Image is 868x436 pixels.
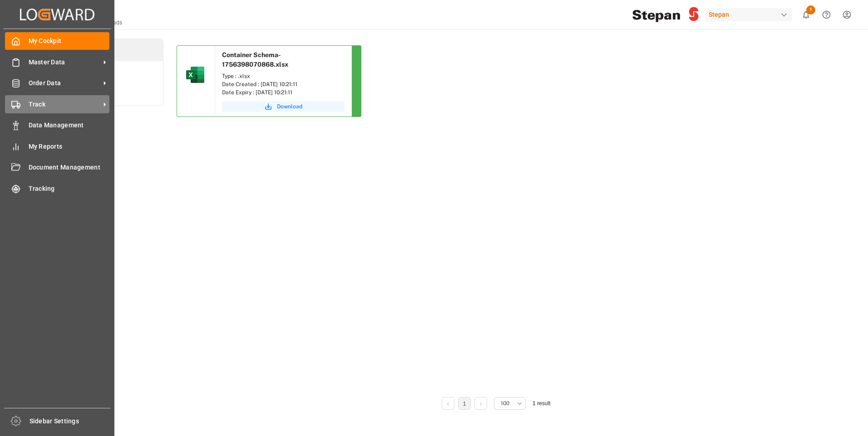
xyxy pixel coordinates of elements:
[29,100,100,109] span: Track
[463,401,466,407] a: 1
[5,179,109,197] a: Tracking
[5,32,109,50] a: My Cockpit
[5,159,109,176] a: Document Management
[30,417,111,426] span: Sidebar Settings
[222,88,345,97] div: Date Expiry : [DATE] 10:21:11
[5,116,109,134] a: Data Management
[442,397,454,410] li: Previous Page
[222,72,345,80] div: Type : .xlsx
[458,397,471,410] li: 1
[29,58,100,67] span: Master Data
[222,101,345,112] button: Download
[474,397,487,410] li: Next Page
[29,142,110,151] span: My Reports
[29,184,110,194] span: Tracking
[816,5,837,25] button: Help Center
[184,64,206,86] img: microsoft-excel-2019--v1.png
[705,6,796,23] button: Stepan
[796,5,816,25] button: show 1 new notifications
[533,400,550,407] span: 1 result
[277,102,302,111] span: Download
[705,8,792,21] div: Stepan
[29,163,110,172] span: Document Management
[222,51,288,68] span: Container Schema-1756398070868.xlsx
[29,36,110,46] span: My Cockpit
[222,80,345,88] div: Date Created : [DATE] 10:21:11
[29,78,100,88] span: Order Data
[632,7,699,23] img: Stepan_Company_logo.svg.png_1713531530.png
[501,399,509,407] span: 100
[29,121,110,130] span: Data Management
[806,5,815,15] span: 1
[494,397,526,410] button: open menu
